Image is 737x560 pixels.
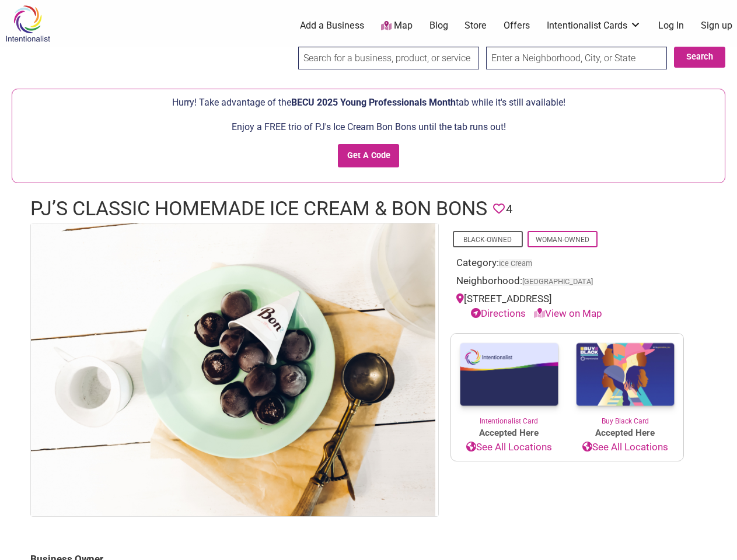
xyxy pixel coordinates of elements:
[381,19,413,33] a: Map
[534,307,602,319] a: View on Map
[451,334,567,416] img: Intentionalist Card
[18,120,719,135] p: Enjoy a FREE trio of PJ's Ice Cream Bon Bons until the tab runs out!
[701,19,732,32] a: Sign up
[464,19,487,32] a: Store
[674,47,725,68] button: Search
[451,440,567,455] a: See All Locations
[486,47,667,69] input: Enter a Neighborhood, City, or State
[499,259,532,268] a: Ice Cream
[504,19,530,32] a: Offers
[300,19,364,32] a: Add a Business
[522,278,593,286] span: [GEOGRAPHIC_DATA]
[567,334,683,416] img: Buy Black Card
[506,200,512,218] span: 4
[547,19,641,32] a: Intentionalist Cards
[456,274,678,292] div: Neighborhood:
[471,307,526,319] a: Directions
[463,236,512,244] a: Black-Owned
[567,334,683,427] a: Buy Black Card
[298,47,479,69] input: Search for a business, product, or service
[567,426,683,440] span: Accepted Here
[338,144,399,168] input: Get A Code
[291,97,456,108] span: BECU 2025 Young Professionals Month
[451,334,567,426] a: Intentionalist Card
[18,95,719,110] p: Hurry! Take advantage of the tab while it's still available!
[429,19,448,32] a: Blog
[451,426,567,440] span: Accepted Here
[456,292,678,321] div: [STREET_ADDRESS]
[31,223,435,516] img: PJ's Classic Ice Cream & Bon Bons
[456,256,678,274] div: Category:
[567,440,683,455] a: See All Locations
[30,195,487,223] h1: PJ’s Classic Homemade Ice Cream & Bon Bons
[536,236,589,244] a: Woman-Owned
[658,19,684,32] a: Log In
